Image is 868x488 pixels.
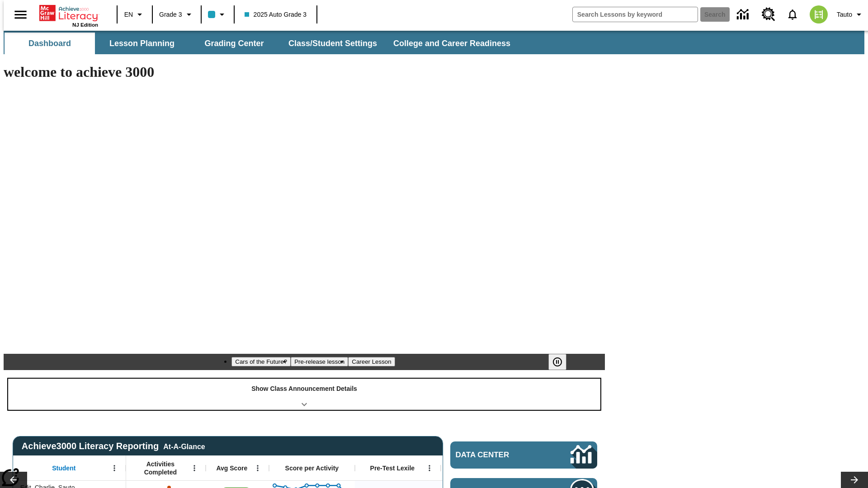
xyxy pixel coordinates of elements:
[837,10,852,19] span: Tauto
[281,33,384,54] button: Class/Student Settings
[548,354,576,370] div: Pause
[781,3,804,26] a: Notifications
[841,472,868,488] button: Lesson carousel, Next
[39,4,98,22] a: Home
[163,441,205,451] div: At-A-Glance
[423,461,436,475] button: Open Menu
[124,10,133,19] span: EN
[731,2,756,27] a: Data Center
[72,22,98,28] span: NJ Edition
[804,3,833,26] button: Select a new avatar
[8,379,600,410] div: Show Class Announcement Details
[573,7,698,22] input: search field
[231,357,291,366] button: Slide 1 Cars of the Future?
[120,6,149,23] button: Language: EN, Select a language
[456,450,540,460] span: Data Center
[188,461,201,475] button: Open Menu
[39,3,98,28] div: Home
[7,1,34,28] button: Open side menu
[810,5,828,23] img: avatar image
[4,64,605,80] h1: welcome to achieve 3000
[204,6,231,23] button: Class color is light blue. Change class color
[189,33,279,54] button: Grading Center
[97,33,187,54] button: Lesson Planning
[251,461,264,475] button: Open Menu
[216,464,247,472] span: Avg Score
[22,441,205,451] span: Achieve3000 Literacy Reporting
[285,464,339,472] span: Score per Activity
[251,384,357,394] p: Show Class Announcement Details
[5,33,95,54] button: Dashboard
[548,354,566,370] button: Pause
[4,31,864,54] div: SubNavbar
[450,441,597,469] a: Data Center
[386,33,518,54] button: College and Career Readiness
[370,464,415,472] span: Pre-Test Lexile
[756,2,781,27] a: Resource Center, Will open in new tab
[52,464,75,472] span: Student
[833,6,868,23] button: Profile/Settings
[245,10,307,19] span: 2025 Auto Grade 3
[291,357,348,366] button: Slide 2 Pre-release lesson
[108,461,121,475] button: Open Menu
[156,6,198,23] button: Grade: Grade 3, Select a grade
[131,460,190,476] span: Activities Completed
[4,33,519,54] div: SubNavbar
[348,357,395,366] button: Slide 3 Career Lesson
[159,10,182,19] span: Grade 3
